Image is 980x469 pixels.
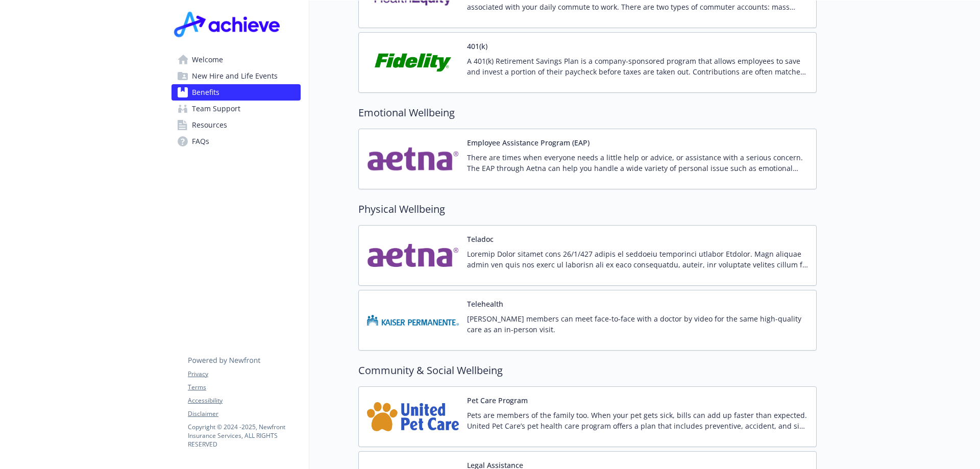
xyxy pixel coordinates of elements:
a: New Hire and Life Events [171,68,301,84]
img: United Pet Care carrier logo [367,395,459,438]
span: Resources [192,117,227,133]
a: Terms [188,383,300,392]
button: 401(k) [467,41,487,52]
a: Disclaimer [188,409,300,418]
button: Employee Assistance Program (EAP) [467,137,590,148]
span: New Hire and Life Events [192,68,278,84]
span: Benefits [192,84,219,101]
span: FAQs [192,133,209,150]
span: Welcome [192,52,223,68]
p: There are times when everyone needs a little help or advice, or assistance with a serious concern... [467,152,808,174]
img: Aetna Inc carrier logo [367,137,459,181]
span: Team Support [192,101,240,117]
img: Kaiser Permanente Insurance Company carrier logo [367,299,459,342]
a: Welcome [171,52,301,68]
p: Loremip Dolor sitamet cons 26/1/427 adipis el seddoeiu temporinci utlabor Etdolor. Magn aliquae a... [467,249,808,270]
img: Aetna Inc carrier logo [367,234,459,277]
a: Privacy [188,369,300,379]
button: Telehealth [467,299,503,309]
a: FAQs [171,133,301,150]
p: Pets are members of the family too. When your pet gets sick, bills can add up faster than expecte... [467,410,808,431]
p: A 401(k) Retirement Savings Plan is a company-sponsored program that allows employees to save and... [467,56,808,77]
h2: Emotional Wellbeing [358,105,817,120]
button: Pet Care Program [467,395,528,406]
a: Team Support [171,101,301,117]
h2: Physical Wellbeing [358,202,817,217]
p: Copyright © 2024 - 2025 , Newfront Insurance Services, ALL RIGHTS RESERVED [188,423,300,449]
a: Accessibility [188,396,300,405]
h2: Community & Social Wellbeing [358,363,817,378]
a: Resources [171,117,301,133]
a: Benefits [171,84,301,101]
img: Fidelity Investments carrier logo [367,41,459,84]
p: [PERSON_NAME] members can meet face-to-face with a doctor by video for the same high-quality care... [467,313,808,335]
button: Teladoc [467,234,494,244]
